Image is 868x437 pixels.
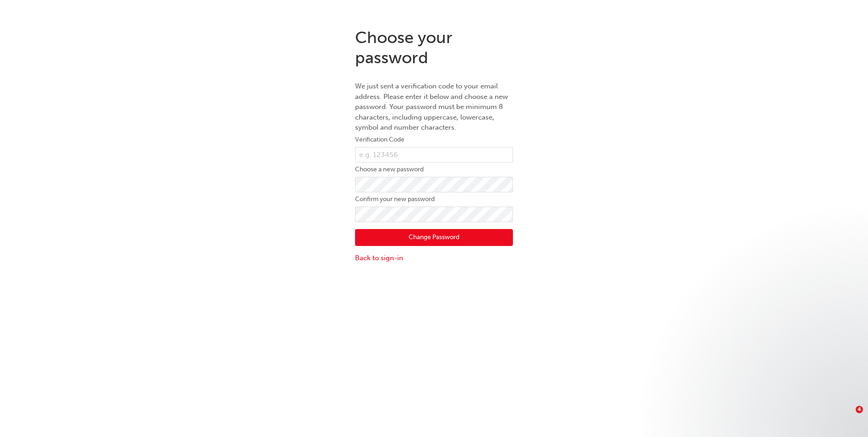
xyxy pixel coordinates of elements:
[355,164,513,175] label: Choose a new password
[837,406,859,428] iframe: Intercom live chat
[355,253,513,263] a: Back to sign-in
[355,229,513,246] button: Change Password
[355,147,513,163] input: e.g. 123456
[355,194,513,205] label: Confirm your new password
[856,406,863,413] span: 4
[355,81,513,133] p: We just sent a verification code to your email address. Please enter it below and choose a new pa...
[355,27,513,67] h1: Choose your password
[355,134,513,145] label: Verification Code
